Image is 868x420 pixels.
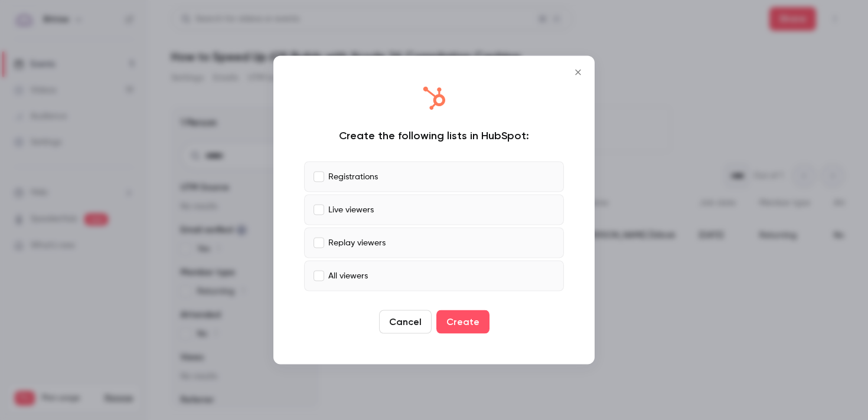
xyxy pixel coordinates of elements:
div: Create the following lists in HubSpot: [304,129,564,143]
button: Close [566,61,590,84]
button: Create [436,310,490,334]
button: Cancel [379,310,432,334]
p: Live viewers [328,204,374,216]
p: Registrations [328,170,378,183]
p: Replay viewers [328,237,386,249]
p: All viewers [328,270,368,282]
